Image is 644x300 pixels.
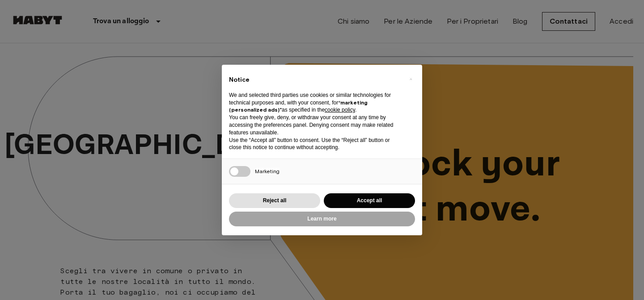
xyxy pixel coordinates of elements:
[229,137,401,152] p: Use the “Accept all” button to consent. Use the “Reject all” button or close this notice to conti...
[229,212,415,226] button: Learn more
[255,168,280,175] span: Marketing
[409,74,412,84] span: ×
[229,193,320,208] button: Reject all
[229,114,401,136] p: You can freely give, deny, or withdraw your consent at any time by accessing the preferences pane...
[229,92,401,114] p: We and selected third parties use cookies or similar technologies for technical purposes and, wit...
[403,72,418,86] button: Close this notice
[229,99,368,113] strong: “marketing (personalized ads)”
[325,107,355,113] a: cookie policy
[229,75,401,84] h2: Notice
[324,193,415,208] button: Accept all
